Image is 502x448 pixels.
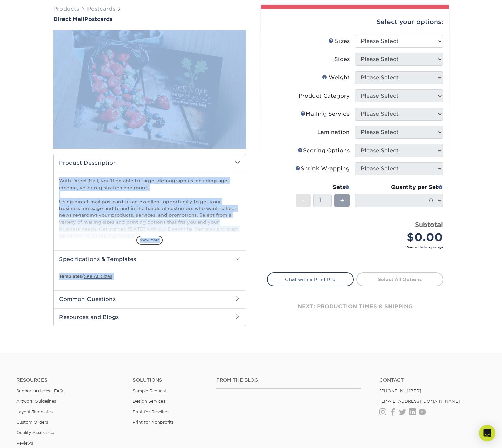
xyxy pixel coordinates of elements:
[340,195,344,206] span: +
[84,274,112,279] a: See All Sizes
[16,388,63,393] a: Support Articles | FAQ
[296,183,350,191] div: Sets
[415,221,443,228] strong: Subtotal
[16,420,48,425] a: Custom Orders
[272,245,443,249] small: *Does not include postage
[379,377,486,383] a: Contact
[133,399,165,404] a: Design Services
[16,399,56,404] a: Artwork Guidelines
[133,420,174,425] a: Print for Nonprofits
[54,154,246,172] h2: Product Description
[59,273,240,280] p: /
[136,236,163,245] span: show more
[87,6,115,12] a: Postcards
[59,274,82,279] b: Templates
[267,286,443,327] div: next: production times & shipping
[16,409,53,414] a: Layout Templates
[16,377,123,383] h4: Resources
[317,128,350,136] div: Lamination
[299,92,350,100] div: Product Category
[53,16,84,22] span: Direct Mail
[302,195,305,206] span: -
[295,165,350,173] div: Shrink Wrapping
[133,377,206,383] h4: Solutions
[53,23,246,156] img: Direct Mail 01
[322,74,350,82] div: Weight
[298,147,350,155] div: Scoring Options
[379,388,421,393] a: [PHONE_NUMBER]
[379,399,460,404] a: [EMAIL_ADDRESS][DOMAIN_NAME]
[267,9,443,35] div: Select your options:
[59,177,240,239] p: With Direct Mail, you’ll be able to target demographics including age, income, voter registration...
[334,55,350,63] div: Sides
[54,290,246,308] h2: Common Questions
[216,377,361,383] h4: From the Blog
[54,250,246,268] h2: Specifications & Templates
[133,388,166,393] a: Sample Request
[479,425,495,441] div: Open Intercom Messenger
[355,183,443,191] div: Quantity per Set
[328,37,350,45] div: Sizes
[53,6,79,12] a: Products
[360,229,443,245] div: $0.00
[300,110,350,118] div: Mailing Service
[54,308,246,326] h2: Resources and Blogs
[53,16,246,22] a: Direct MailPostcards
[267,272,354,286] a: Chat with a Print Pro
[356,272,443,286] a: Select All Options
[133,409,169,414] a: Print for Resellers
[53,16,246,22] h1: Postcards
